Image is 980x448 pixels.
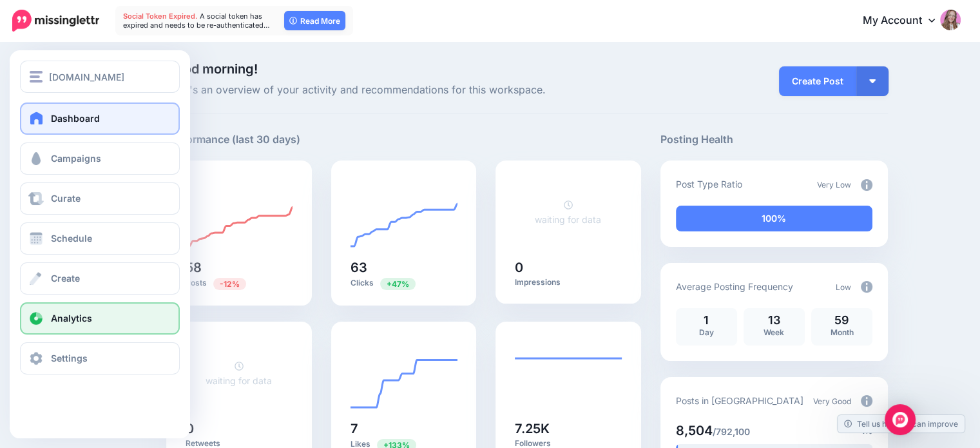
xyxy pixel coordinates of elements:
p: Post Type Ratio [676,177,742,191]
span: Very Low [817,180,851,190]
p: Posts in [GEOGRAPHIC_DATA] [676,393,803,408]
a: Campaigns [20,142,180,175]
button: [DOMAIN_NAME] [20,61,180,93]
p: 1 [682,315,731,326]
h5: 58 [186,261,293,274]
p: Impressions [515,277,622,287]
span: 8,504 [676,423,713,438]
span: Curate [51,193,81,204]
a: waiting for data [206,360,272,386]
img: info-circle-grey.png [861,395,872,407]
h5: Performance (last 30 days) [166,131,300,148]
span: Schedule [51,233,92,244]
h5: 0 [515,261,622,274]
a: Dashboard [20,102,180,135]
h5: Posting Health [660,131,888,148]
div: 100% of your posts in the last 30 days have been from Drip Campaigns [676,206,872,231]
span: Good morning! [166,61,258,77]
span: Create [51,273,80,284]
img: Missinglettr [12,10,99,32]
a: My Account [850,5,961,37]
p: 13 [750,315,798,326]
img: info-circle-grey.png [861,179,872,191]
p: Posts [186,277,293,289]
span: Day [699,327,714,337]
span: Social Token Expired. [123,12,198,21]
span: Week [764,327,784,337]
span: Here's an overview of your activity and recommendations for this workspace. [166,82,641,99]
span: Campaigns [51,153,101,164]
p: Clicks [351,277,457,289]
span: Settings [51,353,88,364]
p: Average Posting Frequency [676,279,793,294]
a: Curate [20,182,180,215]
a: Read More [284,11,345,30]
span: [DOMAIN_NAME] [49,70,124,84]
a: waiting for data [535,199,601,225]
img: arrow-down-white.png [869,79,876,83]
img: menu.png [30,71,43,83]
h5: 7 [351,422,457,435]
h5: 7.25K [515,422,622,435]
h5: 0 [186,422,293,435]
img: info-circle-grey.png [861,281,872,293]
span: Previous period: 43 [380,278,416,290]
a: Analytics [20,302,180,335]
span: Very Good [813,396,851,406]
p: 59 [818,315,866,326]
span: Low [836,282,851,292]
a: Settings [20,342,180,375]
h5: 63 [351,261,457,274]
a: Schedule [20,222,180,255]
span: Analytics [51,313,92,324]
span: Dashboard [51,113,100,124]
span: Previous period: 66 [213,278,246,290]
span: Month [830,327,853,337]
div: Open Intercom Messenger [885,404,916,435]
a: Create [20,262,180,295]
span: /792,100 [713,426,750,437]
span: A social token has expired and needs to be re-authenticated… [123,12,270,30]
a: Tell us how we can improve [838,415,965,433]
a: Create Post [779,66,856,96]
